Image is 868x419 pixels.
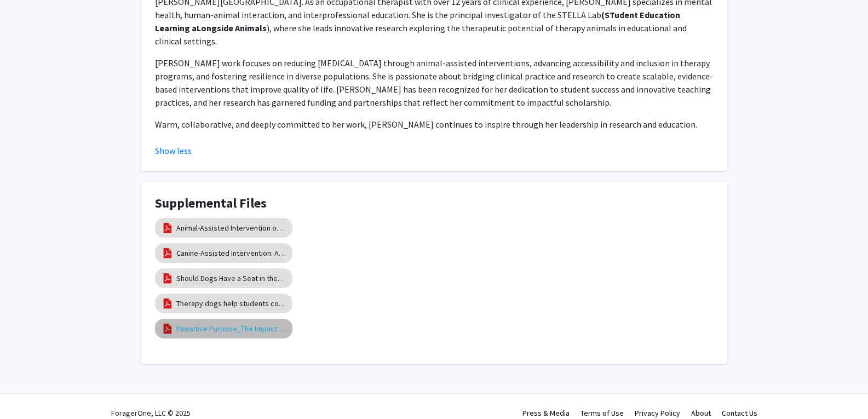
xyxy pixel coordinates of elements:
img: pdf_icon.png [162,323,174,335]
a: Contact Us [722,408,757,418]
a: Pawsitive Purpose_The Impact of [MEDICAL_DATA] Assistance Dogs [176,323,286,335]
p: [PERSON_NAME] work focuses on reducing [MEDICAL_DATA] through animal-assisted interventions, adva... [155,56,714,109]
a: Privacy Policy [635,408,680,418]
a: Terms of Use [580,408,624,418]
strong: (STudent Education Learning aLongside Animals [155,9,680,33]
a: Animal-Assisted Intervention on College Campuses [176,222,286,234]
img: pdf_icon.png [162,272,174,284]
button: Show less [155,144,192,157]
p: Warm, collaborative, and deeply committed to her work, [PERSON_NAME] continues to inspire through... [155,118,714,131]
a: About [691,408,711,418]
a: Canine-Assisted Intervention: A Randomized Controlled Trial [176,248,286,259]
img: pdf_icon.png [162,222,174,234]
img: pdf_icon.png [162,297,174,309]
img: pdf_icon.png [162,247,174,259]
a: Press & Media [522,408,570,418]
h4: Supplemental Files [155,196,714,211]
a: Therapy dogs help students cope with the stress of college life [176,298,286,309]
iframe: Chat [8,370,47,411]
a: Should Dogs Have a Seat in the Classroom? [176,273,286,284]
